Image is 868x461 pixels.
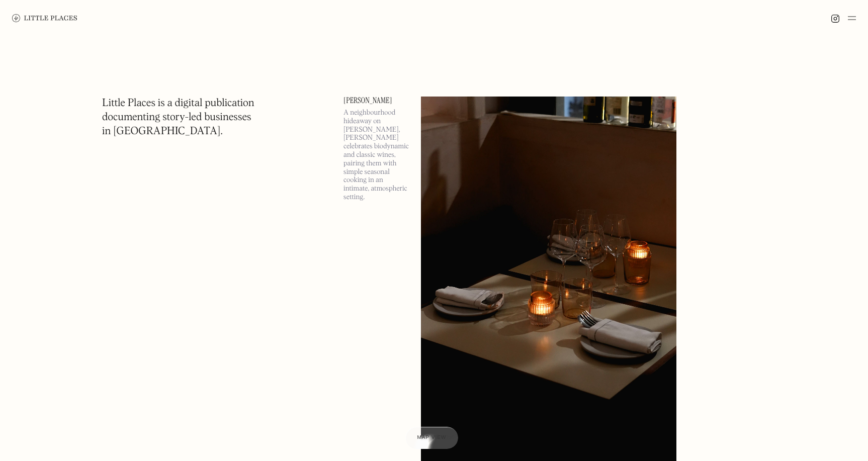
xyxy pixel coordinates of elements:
a: [PERSON_NAME] [343,97,409,105]
h1: Little Places is a digital publication documenting story-led businesses in [GEOGRAPHIC_DATA]. [102,97,254,139]
a: Map view [405,427,459,449]
p: A neighbourhood hideaway on [PERSON_NAME], [PERSON_NAME] celebrates biodynamic and classic wines,... [343,109,409,202]
span: Map view [417,435,447,440]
